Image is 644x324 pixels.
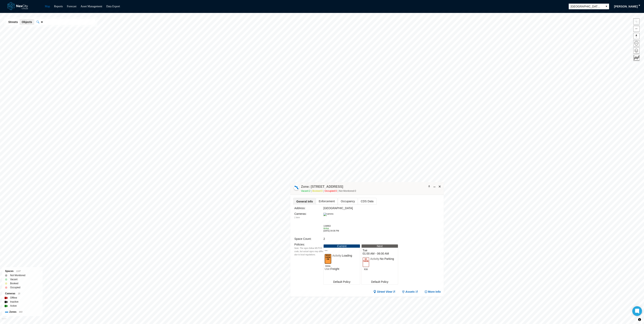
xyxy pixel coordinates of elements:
[6,19,20,25] button: Streets
[10,304,17,308] label: Active
[370,257,380,260] span: Activity:
[316,198,338,204] span: Enforcement
[362,279,398,284] div: Default Policy
[22,20,32,24] span: Objects
[324,244,360,248] div: Current
[634,26,639,32] span: Zoom out
[428,290,441,294] span: More Info
[54,5,63,8] a: Reports
[380,257,394,260] span: No Parking
[323,225,344,227] div: 11M863
[633,55,640,61] button: Key metrics
[5,310,40,314] div: Zones
[18,293,20,295] span: 15
[301,190,312,192] span: Vacant: 2
[373,290,396,294] a: Street View
[294,247,323,256] div: Note: The signs follow MUTCD code, but actual signs may differ due to local regulations.
[633,26,640,32] button: Zoom out
[323,237,397,241] div: 2
[294,216,323,219] div: 1 item
[402,290,418,294] a: Assets
[301,185,356,193] div: Double-click to make header text selectable
[323,213,333,216] img: camera
[405,290,415,294] span: Assets
[633,47,640,54] button: Layers management
[358,198,376,204] span: CDS Data
[325,267,330,271] span: Use:
[294,207,305,210] label: Address:
[325,264,331,267] span: R25A
[312,190,325,192] span: Booked: 0
[10,285,20,289] label: Occupied
[424,290,441,294] button: More Info
[294,237,312,240] label: Space Count:
[67,5,76,8] a: Forecast
[634,19,639,24] span: Zoom in
[10,273,25,277] label: Not Monitored
[324,279,360,284] div: Default Policy
[332,254,342,257] span: Activity:
[10,277,17,281] label: Vacant
[294,243,305,246] label: Policies :
[10,281,18,285] label: Booked
[377,290,392,294] span: Street View
[16,270,21,272] span: 1107
[363,267,369,271] span: R30
[81,5,102,8] a: Asset Management
[342,254,352,257] span: Loading
[604,4,609,9] button: select
[45,5,50,8] a: Map
[571,4,602,8] span: [GEOGRAPHIC_DATA][PERSON_NAME]
[633,33,640,39] button: Reset bearing to north
[323,230,344,232] div: [DATE] 04:06 PM
[325,190,339,192] span: Occupied: 0
[294,198,316,205] span: General Info
[8,20,18,24] span: Streets
[637,317,642,322] button: Toggle attribution
[301,185,343,189] h4: Double-click to make header text selectable
[10,300,18,304] label: Inactive
[338,198,358,204] span: Occupancy
[611,3,640,10] button: [PERSON_NAME]
[633,18,640,25] button: Zoom in
[325,249,359,252] span: —
[10,296,17,300] label: Offline
[339,190,356,192] span: Not Monitored: 0
[330,267,339,271] span: Freight
[323,227,329,230] span: Active
[5,269,40,273] div: Spaces
[323,206,397,210] div: [GEOGRAPHIC_DATA]
[638,317,641,322] span: Toggle attribution
[363,249,397,252] span: Tue
[362,244,398,248] div: Next
[2,318,6,323] a: Mapbox homepage
[363,252,397,255] span: 01:00 AM - 06:00 AM
[614,4,638,8] span: [PERSON_NAME]
[633,40,640,46] button: Home
[634,33,639,39] span: Reset bearing to north
[294,212,307,215] label: Cameras :
[5,291,40,296] div: Cameras
[20,19,34,25] button: Objects
[19,311,22,313] span: 693
[106,5,120,8] a: Data Export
